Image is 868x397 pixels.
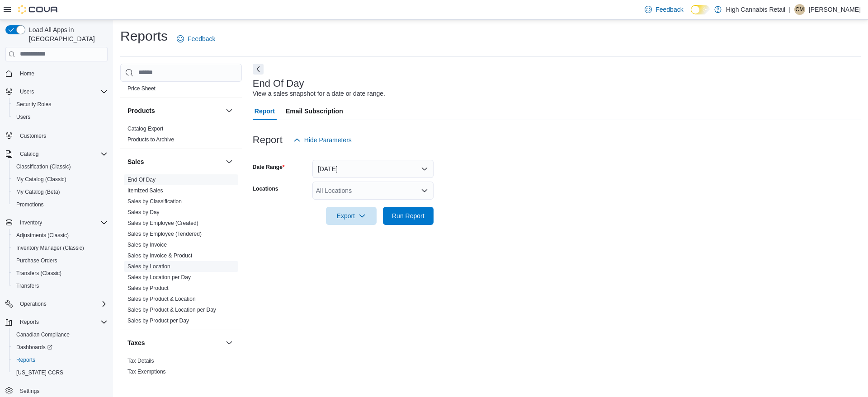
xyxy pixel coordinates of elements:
[2,298,111,310] button: Operations
[127,338,145,347] h3: Taxes
[13,255,61,266] a: Purchase Orders
[13,329,73,340] a: Canadian Compliance
[20,132,46,140] span: Customers
[9,354,111,366] button: Reports
[9,366,111,379] button: [US_STATE] CCRS
[13,268,108,279] span: Transfers (Classic)
[13,268,65,279] a: Transfers (Classic)
[16,176,66,183] span: My Catalog (Classic)
[286,102,343,120] span: Email Subscription
[13,199,108,210] span: Promotions
[16,317,108,327] span: Reports
[127,231,202,237] a: Sales by Employee (Tendered)
[392,211,425,220] span: Run Report
[9,198,111,211] button: Promotions
[290,131,355,149] button: Hide Parameters
[13,199,47,210] a: Promotions
[120,355,242,381] div: Taxes
[224,156,235,167] button: Sales
[789,4,791,15] p: |
[13,243,108,253] span: Inventory Manager (Classic)
[20,388,39,395] span: Settings
[127,187,163,194] span: Itemized Sales
[127,176,156,183] span: End Of Day
[16,86,38,97] button: Users
[16,317,42,327] button: Reports
[383,207,434,225] button: Run Report
[127,230,202,238] span: Sales by Employee (Tendered)
[127,187,163,194] a: Itemized Sales
[13,230,108,241] span: Adjustments (Classic)
[16,68,38,79] a: Home
[9,186,111,198] button: My Catalog (Beta)
[13,243,88,253] a: Inventory Manager (Classic)
[9,173,111,186] button: My Catalog (Classic)
[120,174,242,330] div: Sales
[13,161,75,172] a: Classification (Classic)
[127,125,163,132] span: Catalog Export
[127,369,166,375] a: Tax Exemptions
[2,148,111,160] button: Catalog
[421,187,428,194] button: Open list of options
[656,5,683,14] span: Feedback
[641,0,687,19] a: Feedback
[16,356,35,364] span: Reports
[304,135,352,145] span: Hide Parameters
[16,149,42,159] button: Catalog
[127,306,216,313] span: Sales by Product & Location per Day
[127,198,182,205] a: Sales by Classification
[13,342,108,353] span: Dashboards
[127,274,191,280] a: Sales by Location per Day
[13,367,108,378] span: Washington CCRS
[13,187,108,197] span: My Catalog (Beta)
[2,316,111,328] button: Reports
[127,136,174,143] span: Products to Archive
[127,296,196,302] a: Sales by Product & Location
[127,209,160,216] span: Sales by Day
[127,85,156,92] a: Price Sheet
[16,282,39,290] span: Transfers
[9,254,111,267] button: Purchase Orders
[127,317,189,324] span: Sales by Product per Day
[691,5,710,14] input: Dark Mode
[127,357,154,364] span: Tax Details
[127,338,222,347] button: Taxes
[2,67,111,80] button: Home
[253,185,278,192] label: Locations
[253,163,285,171] label: Date Range
[127,241,167,248] span: Sales by Invoice
[127,106,222,115] button: Products
[127,126,163,132] a: Catalog Export
[13,355,39,365] a: Reports
[120,27,168,45] h1: Reports
[127,198,182,205] span: Sales by Classification
[13,112,108,122] span: Users
[127,209,160,215] a: Sales by Day
[794,4,805,15] div: Chris Macdonald
[127,358,154,364] a: Tax Details
[13,342,56,353] a: Dashboards
[20,150,38,158] span: Catalog
[16,244,84,252] span: Inventory Manager (Classic)
[331,207,371,225] span: Export
[16,344,52,351] span: Dashboards
[188,34,215,43] span: Feedback
[16,101,51,108] span: Security Roles
[312,160,434,178] button: [DATE]
[16,130,108,141] span: Customers
[127,157,144,166] h3: Sales
[127,252,192,259] span: Sales by Invoice & Product
[127,307,216,313] a: Sales by Product & Location per Day
[25,25,108,43] span: Load All Apps in [GEOGRAPHIC_DATA]
[127,263,170,270] a: Sales by Location
[13,280,42,291] a: Transfers
[16,270,61,277] span: Transfers (Classic)
[255,102,275,120] span: Report
[127,285,169,291] a: Sales by Product
[9,341,111,354] a: Dashboards
[9,328,111,341] button: Canadian Compliance
[9,160,111,173] button: Classification (Classic)
[20,219,42,226] span: Inventory
[253,64,264,75] button: Next
[13,112,34,122] a: Users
